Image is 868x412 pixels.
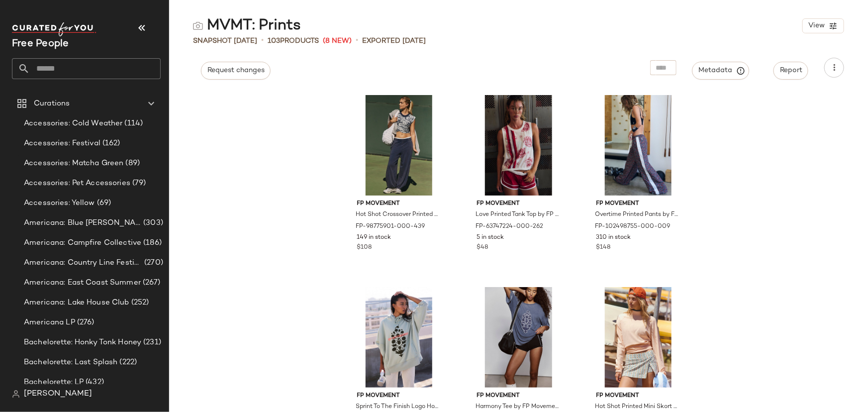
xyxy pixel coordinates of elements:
[24,277,141,289] span: Americana: East Coast Summer
[141,237,162,249] span: (186)
[124,158,140,169] span: (89)
[356,210,440,219] span: Hot Shot Crossover Printed Set by FP Movement at Free People, Size: L
[12,390,20,398] img: svg%3e
[357,233,391,242] span: 149 in stock
[356,403,440,412] span: Sprint To The Finish Logo Hoodie by FP Movement at Free People in Green, Size: S
[357,392,441,401] span: FP Movement
[588,287,688,388] img: 97156525_011_a
[129,297,149,309] span: (252)
[469,287,569,388] img: 103072104_047_0
[596,392,680,401] span: FP Movement
[75,317,95,328] span: (276)
[692,62,750,80] button: Metadata
[24,237,141,249] span: Americana: Campfire Collective
[357,243,372,252] span: $108
[84,377,104,388] span: (432)
[477,233,504,242] span: 5 in stock
[24,118,123,129] span: Accessories: Cold Weather
[773,62,808,80] button: Report
[12,39,69,49] span: Current Company Name
[476,403,560,412] span: Harmony Tee by FP Movement at Free People in Blue, Size: XS
[596,233,631,242] span: 310 in stock
[698,66,744,75] span: Metadata
[596,243,611,252] span: $148
[476,210,560,219] span: Love Printed Tank Top by FP Movement at Free People in Red, Size: XS
[476,222,543,231] span: FP-63747224-000-262
[261,35,264,47] span: •
[477,200,561,208] span: FP Movement
[193,36,257,46] span: Snapshot [DATE]
[595,210,679,219] span: Overtime Printed Pants by FP Movement at Free People in Black, Size: S
[24,337,141,348] span: Bachelorette: Honky Tonk Honey
[268,37,280,45] span: 103
[141,337,161,348] span: (231)
[477,392,561,401] span: FP Movement
[95,198,111,209] span: (69)
[130,178,146,189] span: (79)
[142,257,163,269] span: (270)
[207,67,265,75] span: Request changes
[24,138,100,149] span: Accessories: Festival
[201,62,271,80] button: Request changes
[779,67,802,75] span: Report
[34,98,70,109] span: Curations
[24,357,118,368] span: Bachelorette: Last Splash
[24,317,75,328] span: Americana LP
[12,22,96,36] img: cfy_white_logo.C9jOOHJF.svg
[141,217,163,229] span: (303)
[193,21,203,31] img: svg%3e
[349,287,449,388] img: 79605697_030_a
[356,35,358,47] span: •
[349,95,449,196] img: 98775901_439_d
[123,118,143,129] span: (114)
[595,222,671,231] span: FP-102498755-000-009
[469,95,569,196] img: 63747224_262_0
[24,297,129,309] span: Americana: Lake House Club
[193,16,301,36] div: MVMT: Prints
[268,36,319,46] div: Products
[141,277,161,289] span: (267)
[24,377,84,388] span: Bachelorette: LP
[323,36,352,46] span: (8 New)
[24,217,141,229] span: Americana: Blue [PERSON_NAME] Baby
[802,18,844,33] button: View
[24,198,95,209] span: Accessories: Yellow
[24,257,142,269] span: Americana: Country Line Festival
[357,200,441,208] span: FP Movement
[588,95,688,196] img: 102498755_009_0
[595,403,679,412] span: Hot Shot Printed Mini Skort by FP Movement at Free People in Blue, Size: L
[596,200,680,208] span: FP Movement
[100,138,120,149] span: (162)
[24,158,124,169] span: Accessories: Matcha Green
[477,243,488,252] span: $48
[24,388,92,400] span: [PERSON_NAME]
[362,36,426,46] p: Exported [DATE]
[118,357,137,368] span: (222)
[356,222,425,231] span: FP-98775901-000-439
[808,22,825,30] span: View
[24,178,130,189] span: Accessories: Pet Accessories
